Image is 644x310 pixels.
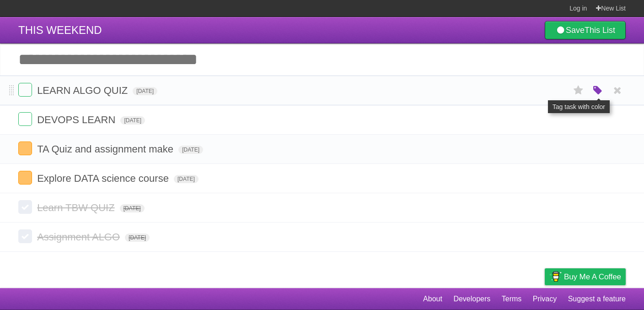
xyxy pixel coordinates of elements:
[545,21,626,39] a: SaveThis List
[533,290,557,308] a: Privacy
[564,269,621,285] span: Buy me a coffee
[37,85,130,96] span: LEARN ALGO QUIZ
[178,146,203,154] span: [DATE]
[37,231,122,243] span: Assignment ALGO
[174,175,199,183] span: [DATE]
[502,290,522,308] a: Terms
[18,141,32,155] label: Done
[549,269,562,284] img: Buy me a coffee
[37,202,117,213] span: Learn TBW QUIZ
[570,83,587,98] label: Star task
[585,26,615,35] b: This List
[568,290,626,308] a: Suggest a feature
[37,173,171,184] span: Explore DATA science course
[133,87,157,95] span: [DATE]
[18,200,32,214] label: Done
[18,83,32,97] label: Done
[18,112,32,126] label: Done
[120,204,145,212] span: [DATE]
[545,268,626,285] a: Buy me a coffee
[453,290,490,308] a: Developers
[37,114,118,125] span: DEVOPS LEARN
[125,234,150,242] span: [DATE]
[18,24,102,36] span: THIS WEEKEND
[120,116,145,125] span: [DATE]
[18,171,32,185] label: Done
[18,229,32,243] label: Done
[423,290,442,308] a: About
[37,143,176,155] span: TA Quiz and assignment make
